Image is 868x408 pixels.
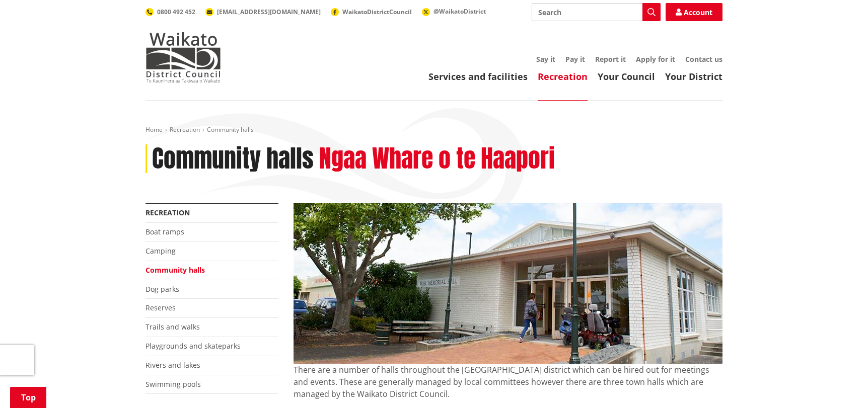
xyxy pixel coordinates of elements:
[428,70,528,83] a: Services and facilities
[157,8,195,16] span: 0800 492 452
[433,7,486,16] span: @WaikatoDistrict
[146,227,184,236] a: Boat ramps
[146,125,163,134] a: Home
[595,54,626,64] a: Report it
[146,126,722,134] nav: breadcrumb
[205,8,321,16] a: [EMAIL_ADDRESS][DOMAIN_NAME]
[685,54,722,64] a: Contact us
[422,7,486,16] a: @WaikatoDistrict
[146,322,200,332] a: Trails and walks
[146,208,190,217] a: Recreation
[294,364,722,400] p: There are a number of halls throughout the [GEOGRAPHIC_DATA] district which can be hired out for ...
[331,8,412,16] a: WaikatoDistrictCouncil
[532,3,661,21] input: Search input
[146,360,200,370] a: Rivers and lakes
[10,387,46,408] a: Top
[565,54,585,64] a: Pay it
[146,284,179,294] a: Dog parks
[636,54,675,64] a: Apply for it
[146,341,241,351] a: Playgrounds and skateparks
[598,70,655,83] a: Your Council
[666,3,722,21] a: Account
[146,265,205,275] a: Community halls
[146,32,221,83] img: Waikato District Council - Te Kaunihera aa Takiwaa o Waikato
[146,8,195,16] a: 0800 492 452
[146,303,176,312] a: Reserves
[152,144,314,174] h1: Community halls
[342,8,412,16] span: WaikatoDistrictCouncil
[294,203,722,364] img: Ngaruawahia Memorial Hall
[170,125,200,134] a: Recreation
[538,70,588,83] a: Recreation
[146,246,176,256] a: Camping
[207,125,254,134] span: Community halls
[665,70,722,83] a: Your District
[146,379,201,389] a: Swimming pools
[217,8,321,16] span: [EMAIL_ADDRESS][DOMAIN_NAME]
[319,144,555,174] h2: Ngaa Whare o te Haapori
[536,54,555,64] a: Say it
